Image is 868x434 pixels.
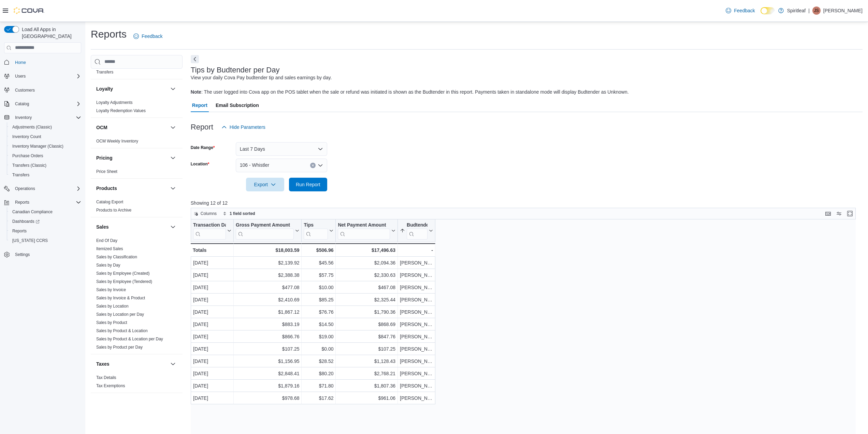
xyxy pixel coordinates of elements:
span: Settings [12,250,81,259]
button: Loyalty [96,85,168,92]
a: Loyalty Adjustments [96,100,133,105]
span: Products to Archive [96,207,131,213]
div: $17,496.63 [338,246,395,254]
a: Sales by Location [96,304,129,309]
div: [DATE] [193,333,231,341]
span: Purchase Orders [12,153,43,159]
div: Net Payment Amount [338,222,390,239]
a: Sales by Classification [96,255,137,259]
span: Washington CCRS [10,236,81,245]
button: Gross Payment Amount [236,222,299,239]
button: Sales [169,223,177,231]
div: Transaction Date [193,222,226,228]
button: Adjustments (Classic) [7,122,84,132]
div: [PERSON_NAME] [400,357,433,365]
span: Sales by Invoice & Product [96,295,145,301]
div: [DATE] [193,394,231,402]
span: Customers [15,87,35,93]
h1: Reports [91,27,127,41]
span: Tax Details [96,375,116,380]
span: Adjustments (Classic) [12,124,52,130]
span: Sales by Classification [96,254,137,260]
span: Dashboards [10,217,81,226]
span: Canadian Compliance [10,208,81,216]
button: Transaction Date [193,222,231,239]
img: Cova [14,7,44,14]
button: Purchase Orders [7,151,84,161]
h3: Pricing [96,154,112,161]
span: Sales by Employee (Created) [96,271,150,276]
span: Transfers [10,171,81,179]
div: [PERSON_NAME] [400,333,433,341]
div: $10.00 [304,283,333,291]
label: Location [191,161,209,167]
div: $2,410.69 [236,296,299,304]
button: Taxes [96,361,168,367]
span: Tax Exemptions [96,383,125,389]
div: $107.25 [236,345,299,353]
div: [PERSON_NAME] [400,345,433,353]
div: $847.76 [338,333,395,341]
div: $45.56 [304,259,333,267]
button: Products [169,184,177,192]
span: Reports [15,200,29,205]
div: $28.52 [304,357,333,365]
p: Spiritleaf [787,6,806,15]
a: Sales by Product & Location per Day [96,337,163,341]
a: Dashboards [7,217,84,226]
div: $866.76 [236,333,299,341]
h3: Tips by Budtender per Day [191,66,280,74]
a: Sales by Day [96,263,120,268]
span: Sales by Location [96,303,129,309]
div: Pricing [91,167,183,178]
button: Budtender [400,222,433,239]
span: Sales by Product & Location per Day [96,336,163,342]
span: Transfers (Classic) [12,163,46,168]
button: Next [191,55,199,63]
div: $868.69 [338,320,395,328]
span: Sales by Invoice [96,287,126,293]
button: OCM [96,124,168,131]
span: OCM Weekly Inventory [96,138,138,144]
button: Operations [12,185,38,193]
button: Display options [835,209,843,218]
div: [DATE] [193,283,231,291]
div: [PERSON_NAME] [400,394,433,402]
div: $1,867.12 [236,308,299,316]
span: Inventory [12,113,81,122]
span: Inventory Manager (Classic) [12,144,63,149]
span: Load All Apps in [GEOGRAPHIC_DATA] [19,26,81,40]
a: Purchase Orders [10,152,46,160]
a: Transfers [96,70,113,74]
div: $1,879.16 [236,382,299,390]
span: Purchase Orders [10,152,81,160]
span: Reports [12,198,81,206]
div: [PERSON_NAME] [400,320,433,328]
div: Taxes [91,374,183,393]
a: Inventory Manager (Classic) [10,142,66,150]
button: OCM [169,123,177,132]
span: Users [12,72,81,80]
div: [DATE] [193,382,231,390]
div: $18,003.59 [236,246,299,254]
div: $883.19 [236,320,299,328]
div: $2,388.38 [236,271,299,279]
div: [PERSON_NAME] [400,259,433,267]
button: Inventory [12,113,34,122]
a: Loyalty Redemption Values [96,108,146,113]
div: $1,790.36 [338,308,395,316]
div: Gross Payment Amount [236,222,294,228]
div: [DATE] [193,271,231,279]
span: Feedback [142,33,162,40]
button: Reports [1,198,84,207]
div: [PERSON_NAME] [400,283,433,291]
button: Columns [191,209,219,218]
div: $76.76 [304,308,333,316]
button: Transfers [7,170,84,180]
h3: Report [191,123,213,131]
div: $85.25 [304,296,333,304]
button: Products [96,185,168,192]
span: 1 field sorted [230,211,255,216]
button: Hide Parameters [219,120,268,134]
